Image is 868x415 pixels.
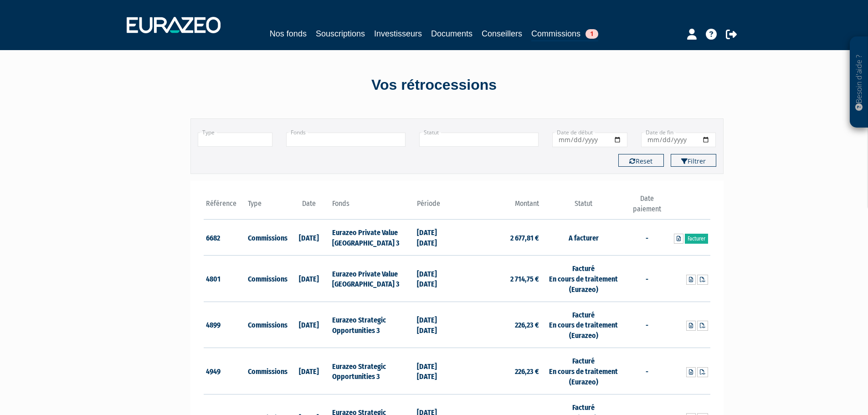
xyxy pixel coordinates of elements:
a: Commissions1 [531,27,598,41]
td: - [626,220,668,256]
td: Eurazeo Private Value [GEOGRAPHIC_DATA] 3 [330,256,414,302]
a: Documents [431,27,473,40]
a: Nos fonds [270,27,307,40]
td: - [626,348,668,395]
th: Période [415,194,457,220]
td: 6682 [204,220,246,256]
td: Eurazeo Private Value [GEOGRAPHIC_DATA] 3 [330,220,414,256]
td: Commissions [246,348,288,395]
th: Date paiement [626,194,668,220]
td: A facturer [541,220,626,256]
div: Vos rétrocessions [175,75,694,96]
td: [DATE] [288,220,330,256]
td: [DATE] [288,348,330,395]
button: Reset [618,154,664,167]
td: 226,23 € [457,348,541,395]
a: Souscriptions [316,27,365,40]
td: Facturé En cours de traitement (Eurazeo) [541,302,626,348]
td: - [626,302,668,348]
td: 4949 [204,348,246,395]
span: 1 [586,29,598,39]
td: Commissions [246,220,288,256]
td: 2 677,81 € [457,220,541,256]
th: Montant [457,194,541,220]
td: [DATE] [DATE] [415,348,457,395]
a: Conseillers [482,27,522,40]
button: Filtrer [671,154,716,167]
a: Investisseurs [374,27,422,40]
td: [DATE] [DATE] [415,256,457,302]
td: Facturé En cours de traitement (Eurazeo) [541,348,626,395]
td: Commissions [246,256,288,302]
th: Référence [204,194,246,220]
th: Fonds [330,194,414,220]
td: 4801 [204,256,246,302]
td: - [626,256,668,302]
th: Type [246,194,288,220]
td: Commissions [246,302,288,348]
td: 4899 [204,302,246,348]
td: [DATE] [288,302,330,348]
td: Eurazeo Strategic Opportunities 3 [330,302,414,348]
td: [DATE] [DATE] [415,302,457,348]
td: Facturé En cours de traitement (Eurazeo) [541,256,626,302]
td: [DATE] [288,256,330,302]
a: Facturer [685,234,708,244]
img: 1732889491-logotype_eurazeo_blanc_rvb.png [127,17,221,33]
td: 2 714,75 € [457,256,541,302]
p: Besoin d'aide ? [854,41,864,123]
td: Eurazeo Strategic Opportunities 3 [330,348,414,395]
td: [DATE] [DATE] [415,220,457,256]
th: Date [288,194,330,220]
th: Statut [541,194,626,220]
td: 226,23 € [457,302,541,348]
